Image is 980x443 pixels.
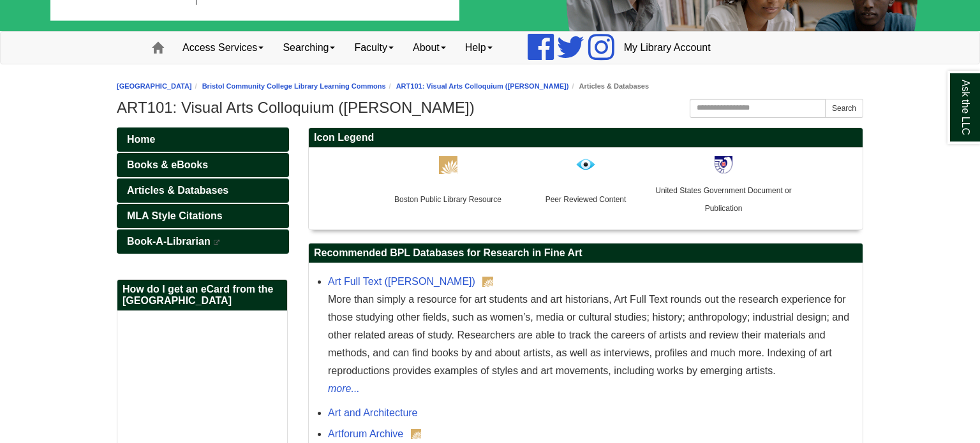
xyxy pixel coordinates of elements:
button: Search [825,99,863,118]
span: Articles & Databases [127,185,228,196]
img: http://lgimages.s3.amazonaws.com/data/imagemanager/89541/peer_review_icon.png [575,154,596,175]
a: Bristol Community College Library Learning Commons [202,82,386,90]
a: Help [456,32,502,64]
div: More than simply a resource for art students and art historians, Art Full Text rounds out the res... [328,291,856,380]
nav: breadcrumb [117,80,863,92]
a: Articles & Databases [117,178,289,203]
a: Home [117,127,289,152]
h2: Recommended BPL Databases for Research in Fine Art [309,243,863,263]
span: United States Government Document or Publication [655,186,791,213]
span: Peer Reviewed Content [546,195,627,204]
h1: ART101: Visual Arts Colloquium ([PERSON_NAME]) [117,99,863,117]
a: My Library Account [614,32,720,64]
a: Art and Architecture [328,407,418,418]
img: Boston Public Library [411,429,422,439]
li: Articles & Databases [568,80,649,92]
h2: Icon Legend [309,128,863,148]
a: Books & eBooks [117,153,289,177]
a: Artforum Archive [328,428,403,439]
span: Boston Public Library Resource [394,195,501,204]
h2: How do I get an eCard from the [GEOGRAPHIC_DATA] [117,280,287,311]
a: About [403,32,456,64]
a: more... [328,380,856,398]
a: Searching [273,32,345,64]
a: Access Services [173,32,273,64]
a: Book-A-Librarian [117,229,289,254]
span: Book-A-Librarian [127,236,211,247]
i: This link opens in a new window [213,240,221,245]
a: Faculty [345,32,403,64]
span: Home [127,134,155,145]
a: Art Full Text ([PERSON_NAME]) [328,276,475,287]
a: ART101: Visual Arts Colloquium ([PERSON_NAME]) [396,82,569,90]
img: http://lgimages.s3.amazonaws.com/data/imagemanager/89541/government_document.jpg [715,156,732,173]
img: Boston Public Library [482,277,493,287]
img: http://lgimages.s3.amazonaws.com/data/imagemanager/89541/bpl.png [439,156,457,174]
a: [GEOGRAPHIC_DATA] [117,82,192,90]
span: MLA Style Citations [127,210,223,221]
a: MLA Style Citations [117,204,289,228]
span: Books & eBooks [127,159,208,170]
